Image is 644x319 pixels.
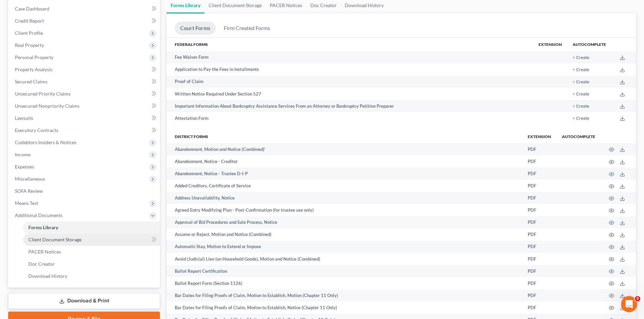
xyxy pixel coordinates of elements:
td: PDF [522,143,556,155]
span: Download History [28,273,67,279]
th: District forms [167,130,522,143]
span: Credit Report [15,18,44,24]
td: PDF [522,155,556,167]
span: Property Analysis [15,67,52,72]
span: Forms Library [28,224,58,230]
td: PDF [522,301,556,314]
a: Executory Contracts [9,124,160,136]
span: Income [15,152,30,157]
td: PDF [522,229,556,241]
a: SOFA Review [9,185,160,197]
td: Application to Pay the Fees in Installments [167,63,533,76]
span: Unsecured Nonpriority Claims [15,103,79,109]
a: PACER Notices [23,246,160,258]
th: Federal Forms [167,38,533,51]
th: Extension [522,130,556,143]
span: SOFA Review [15,188,43,194]
span: Real Property [15,42,44,48]
td: Proof of Claim [167,76,533,88]
iframe: Intercom live chat [621,296,637,312]
span: Unsecured Priority Claims [15,91,71,97]
span: Miscellaneous [15,176,45,182]
a: Doc Creator [23,258,160,270]
th: Autocomplete [567,38,612,51]
th: Extension [533,38,567,51]
td: Ballot Report Certification [167,265,522,277]
button: + Create [573,92,589,97]
a: Case Dashboard [9,3,160,15]
a: Secured Claims [9,76,160,88]
td: Fee Waiver Form [167,51,533,63]
span: PACER Notices [28,249,61,255]
th: Autocomplete [556,130,601,143]
td: PDF [522,167,556,180]
td: Approval of Bid Procedures and Sale Process, Notice [167,216,522,229]
td: PDF [522,277,556,289]
td: Ballot Report Form (Section 1126) [167,277,522,289]
a: Credit Report [9,15,160,27]
span: Client Document Storage [28,237,81,242]
a: Firm Created Forms [218,22,276,35]
a: Download History [23,270,160,282]
span: Personal Property [15,54,53,60]
td: Avoid (Judicial) Lien (on Household Goods), Motion and Notice (Combined) [167,253,522,265]
td: Added Creditors, Certificate of Service [167,180,522,192]
a: Unsecured Nonpriority Claims [9,100,160,112]
td: PDF [522,216,556,229]
td: Abandonment, Notice - Trustee D-I-P [167,167,522,180]
td: PDF [522,253,556,265]
span: Executory Contracts [15,127,58,133]
td: Written Notice Required Under Section 527 [167,88,533,100]
button: + Create [573,80,589,84]
button: + Create [573,68,589,72]
span: Secured Claims [15,79,47,84]
td: PDF [522,192,556,204]
a: Property Analysis [9,63,160,76]
a: Download & Print [8,293,160,309]
td: Agreed Entry Modifying Plan - Post-Confirmation (for trustee use only) [167,204,522,216]
td: PDF [522,204,556,216]
td: Abandonment, Notice - Creditor [167,155,522,167]
td: Bar Dates for Filing Proofs of Claim, Motion to Establish, Motion (Chapter 11 Only) [167,289,522,301]
button: + Create [573,56,589,60]
td: Important Information About Bankruptcy Assistance Services From an Attorney or Bankruptcy Petitio... [167,100,533,112]
span: 5 [635,296,640,301]
a: Client Document Storage [23,234,160,246]
a: Forms Library [23,221,160,234]
span: Means Test [15,200,38,206]
td: Attestation Form [167,112,533,124]
span: Expenses [15,164,34,169]
a: Court Forms [175,22,216,35]
span: Codebtors Insiders & Notices [15,139,76,145]
span: Doc Creator [28,261,55,267]
td: PDF [522,180,556,192]
a: Unsecured Priority Claims [9,88,160,100]
td: PDF [522,265,556,277]
span: Additional Documents [15,212,63,218]
span: Case Dashboard [15,6,49,11]
td: Automatic Stay, Motion to Extend or Impose [167,241,522,253]
a: Lawsuits [9,112,160,124]
td: Bar Dates for Filing Proofs of Claim, Motion to Establish, Notice (Chapter 11 Only) [167,301,522,314]
td: PDF [522,241,556,253]
td: Abandonment, Motion and Notice (Combined)’ [167,143,522,155]
button: + Create [573,104,589,109]
td: Assume or Reject, Motion and Notice (Combined) [167,229,522,241]
button: + Create [573,116,589,121]
span: Lawsuits [15,115,33,121]
td: Address Unavailability, Notice [167,192,522,204]
td: PDF [522,289,556,301]
span: Client Profile [15,30,43,36]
